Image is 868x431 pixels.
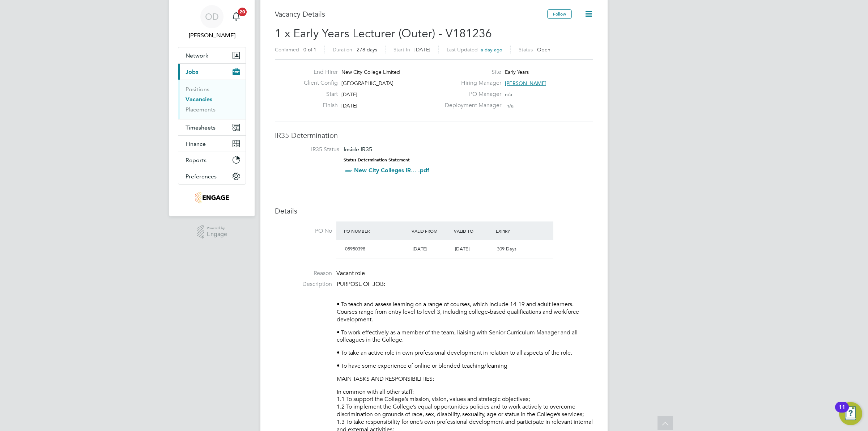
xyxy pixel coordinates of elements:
span: 20 [238,8,247,16]
label: Reason [275,270,332,277]
span: [PERSON_NAME] [505,80,546,86]
button: Network [178,47,246,63]
span: Timesheets [186,124,216,131]
span: Open [537,46,550,53]
span: n/a [506,102,514,109]
span: Network [186,52,208,59]
span: a day ago [481,47,502,53]
span: Preferences [186,173,217,180]
label: PO No [275,227,332,235]
a: Vacancies [186,96,212,103]
span: [DATE] [414,46,430,53]
label: Confirmed [275,46,299,53]
button: Timesheets [178,119,246,135]
span: 0 of 1 [303,46,316,53]
strong: Status Determination Statement [344,157,410,162]
span: OD [205,12,219,21]
a: New City Colleges IR... .pdf [354,167,429,174]
label: Finish [298,102,338,109]
label: Client Config [298,79,338,87]
span: n/a [505,91,512,98]
div: Jobs [178,80,246,119]
div: 11 [839,407,845,417]
h3: IR35 Determination [275,131,593,140]
img: jambo-logo-retina.png [195,192,229,203]
p: MAIN TASKS AND RESPONSIBILITIES: [337,375,593,383]
span: Vacant role [336,270,365,277]
button: Open Resource Center, 11 new notifications [839,402,862,425]
span: Inside IR35 [344,146,372,153]
label: Last Updated [447,46,478,53]
span: Reports [186,157,207,164]
a: OD[PERSON_NAME] [178,5,246,40]
span: Jobs [186,68,198,75]
a: Powered byEngage [197,225,227,239]
span: [GEOGRAPHIC_DATA] [341,80,393,86]
label: End Hirer [298,68,338,76]
button: Jobs [178,64,246,80]
span: Engage [207,231,227,237]
label: Site [441,68,501,76]
label: Duration [333,46,352,53]
button: Finance [178,136,246,152]
span: [DATE] [455,246,469,252]
p: • To teach and assess learning on a range of courses, which include 14-19 and adult learners. Cou... [337,293,593,323]
span: 1 x Early Years Lecturer (Outer) - V181236 [275,26,492,41]
p: PURPOSE OF JOB: [337,280,593,288]
span: [DATE] [413,246,427,252]
span: 309 Days [497,246,516,252]
span: Finance [186,140,206,147]
h3: Vacancy Details [275,9,547,19]
label: Status [519,46,533,53]
div: Valid From [410,224,452,237]
span: 05950398 [345,246,365,252]
span: [DATE] [341,91,357,98]
a: Positions [186,86,209,93]
label: Start In [393,46,410,53]
span: Powered by [207,225,227,231]
a: Placements [186,106,216,113]
label: Deployment Manager [441,102,501,109]
div: Valid To [452,224,494,237]
label: Description [275,280,332,288]
div: Expiry [494,224,536,237]
p: • To take an active role in own professional development in relation to all aspects of the role. [337,349,593,357]
p: • To have some experience of online or blended teaching/learning [337,362,593,370]
span: New City College Limited [341,69,400,75]
span: 278 days [357,46,377,53]
div: PO Number [342,224,410,237]
label: Hiring Manager [441,79,501,87]
button: Reports [178,152,246,168]
label: PO Manager [441,90,501,98]
button: Preferences [178,168,246,184]
p: • To work effectively as a member of the team, liaising with Senior Curriculum Manager and all co... [337,329,593,344]
span: [DATE] [341,102,357,109]
span: Early Years [505,69,529,75]
a: Go to home page [178,192,246,203]
span: Ollie Dart [178,31,246,40]
a: 20 [229,5,243,28]
label: Start [298,90,338,98]
button: Follow [547,9,572,19]
label: IR35 Status [282,146,339,153]
h3: Details [275,206,593,216]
